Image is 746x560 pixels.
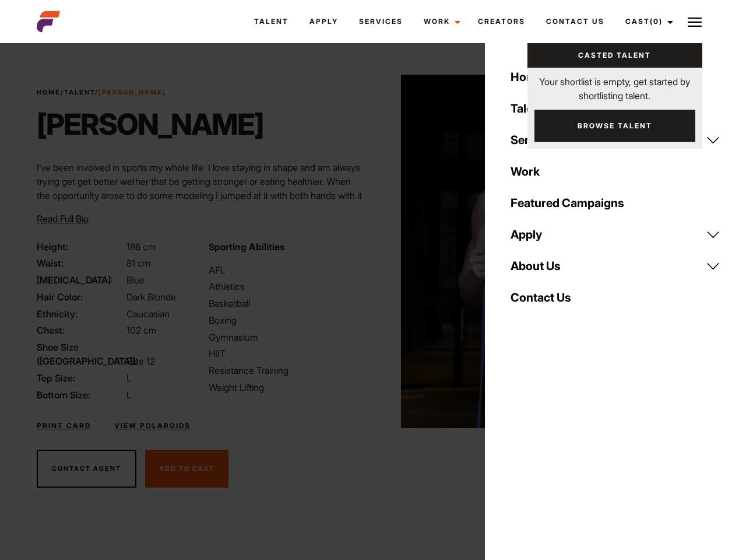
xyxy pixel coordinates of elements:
[536,6,615,37] a: Contact Us
[504,156,727,187] a: Work
[126,257,151,269] span: 81 cm
[209,241,284,253] strong: Sporting Abilities
[37,273,124,287] span: [MEDICAL_DATA]:
[244,6,299,37] a: Talent
[37,307,124,321] span: Ethnicity:
[413,6,467,37] a: Work
[37,421,91,431] a: Print Card
[126,389,132,401] span: L
[209,363,366,377] li: Resistance Training
[37,240,124,254] span: Height:
[688,15,702,29] img: Burger icon
[527,68,702,103] p: Your shortlist is empty, get started by shortlisting talent.
[37,107,263,142] h1: [PERSON_NAME]
[126,274,145,286] span: Blue
[37,256,124,270] span: Waist:
[504,282,727,313] a: Contact Us
[126,308,170,320] span: Caucasian
[37,323,124,337] span: Chest:
[37,371,124,385] span: Top Size:
[37,87,166,97] span: / /
[299,6,349,37] a: Apply
[37,10,60,33] img: cropped-aefm-brand-fav-22-square.png
[209,313,366,327] li: Boxing
[37,340,124,368] span: Shoe Size ([GEOGRAPHIC_DATA]):
[504,219,727,250] a: Apply
[527,43,702,68] a: Casted Talent
[98,88,166,96] strong: [PERSON_NAME]
[64,88,95,96] a: Talent
[534,110,695,142] a: Browse Talent
[37,213,89,225] span: Read Full Bio
[126,241,156,253] span: 186 cm
[37,388,124,402] span: Bottom Size:
[126,324,157,336] span: 102 cm
[504,187,727,219] a: Featured Campaigns
[145,450,228,488] button: Add To Cast
[126,372,132,384] span: L
[209,263,366,277] li: AFL
[37,450,136,488] button: Contact Agent
[209,330,366,344] li: Gymnasium
[615,6,680,37] a: Cast(0)
[209,296,366,310] li: Basketball
[37,88,61,96] a: Home
[126,291,176,303] span: Dark Blonde
[504,250,727,282] a: About Us
[37,290,124,304] span: Hair Color:
[209,380,366,394] li: Weight Lifting
[209,346,366,360] li: HIIT
[349,6,413,37] a: Services
[37,160,366,258] p: I’ve been involved in sports my whole life. I love staying in shape and am always trying get get ...
[37,212,89,226] button: Read Full Bio
[504,124,727,156] a: Services
[209,279,366,293] li: Athletics
[467,6,536,37] a: Creators
[504,61,727,93] a: Home
[114,421,191,431] a: View Polaroids
[159,464,214,473] span: Add To Cast
[126,355,155,367] span: Size 12
[504,93,727,124] a: Talent
[650,17,663,26] span: (0)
